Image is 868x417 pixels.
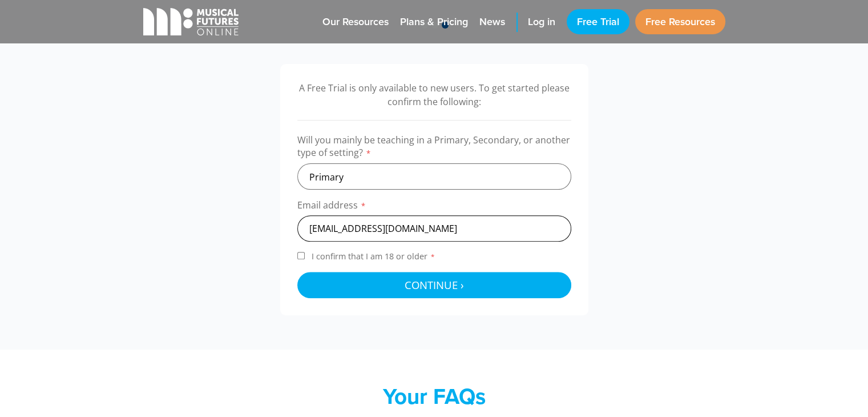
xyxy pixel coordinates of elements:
[297,134,571,163] label: Will you mainly be teaching in a Primary, Secondary, or another type of setting?
[405,278,464,292] span: Continue ›
[297,272,571,298] button: Continue ›
[322,15,389,29] span: Our Resources
[479,15,505,29] span: News
[400,15,468,29] span: Plans & Pricing
[528,15,555,29] span: Log in
[297,199,571,215] label: Email address
[635,9,725,34] a: Free Resources
[567,9,629,34] a: Free Trial
[212,384,657,410] h2: Your FAQs
[309,251,438,262] span: I confirm that I am 18 or older
[297,252,305,259] input: I confirm that I am 18 or older*
[297,81,571,109] p: A Free Trial is only available to new users. To get started please confirm the following:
